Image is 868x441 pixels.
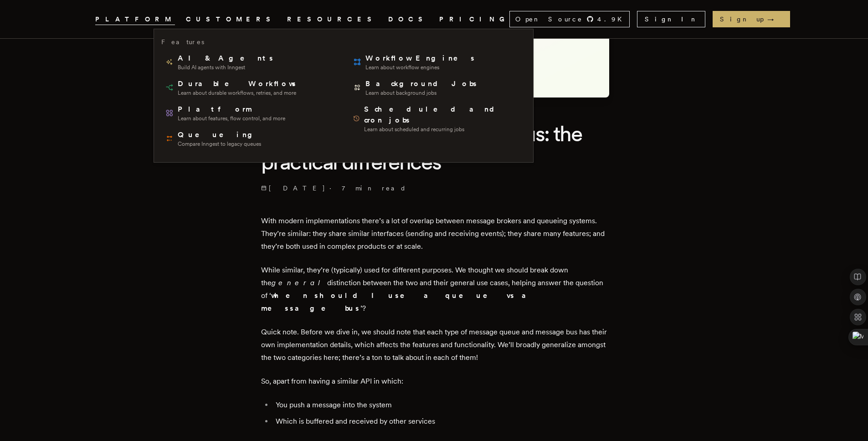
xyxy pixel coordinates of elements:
a: CUSTOMERS [186,14,276,25]
span: → [767,15,783,24]
a: Sign up [713,11,790,27]
p: While similar, they’re (typically) used for different purposes. We thought we should break down t... [261,264,607,315]
a: Background JobsLearn about background jobs [349,75,526,100]
a: DOCS [388,14,428,25]
a: PRICING [439,14,509,25]
span: Workflow Engines [365,53,476,64]
strong: when should I use a queue vs a message bus [261,291,537,313]
a: Durable WorkflowsLearn about durable workflows, retries, and more [161,75,338,100]
span: Build AI agents with Inngest [178,64,274,71]
span: Learn about scheduled and recurring jobs [364,126,522,133]
span: Learn about durable workflows, retries, and more [178,89,297,97]
button: RESOURCES [287,14,377,25]
p: Quick note. Before we dive in, we should note that each type of message queue and message bus has... [261,326,607,364]
span: Open Source [515,15,583,24]
a: Sign In [637,11,705,27]
span: Learn about workflow engines [365,64,476,71]
span: AI & Agents [178,53,274,64]
span: 7 min read [342,184,406,193]
h3: Features [161,36,204,47]
a: AI & AgentsBuild AI agents with Inngest [161,49,338,75]
p: So, apart from having a similar API in which: [261,375,607,388]
a: Scheduled and cron jobsLearn about scheduled and recurring jobs [349,100,526,137]
a: Workflow EnginesLearn about workflow engines [349,49,526,75]
a: QueueingCompare Inngest to legacy queues [161,126,338,151]
em: general [272,278,327,287]
li: Which is buffered and received by other services [273,415,607,428]
p: With modern implementations there’s a lot of overlap between message brokers and queueing systems... [261,215,607,253]
span: Learn about background jobs [365,89,478,97]
span: Background Jobs [365,78,478,89]
span: Queueing [178,129,261,140]
span: Compare Inngest to legacy queues [178,140,261,148]
a: PlatformLearn about features, flow control, and more [161,100,338,126]
span: [DATE] [261,184,326,193]
button: PLATFORM [95,14,175,25]
span: Learn about features, flow control, and more [178,115,285,122]
span: 4.9 K [597,15,627,24]
li: You push a message into the system [273,399,607,411]
span: Platform [178,104,285,115]
span: Scheduled and cron jobs [364,104,522,126]
p: · [261,184,607,193]
span: Durable Workflows [178,78,297,89]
